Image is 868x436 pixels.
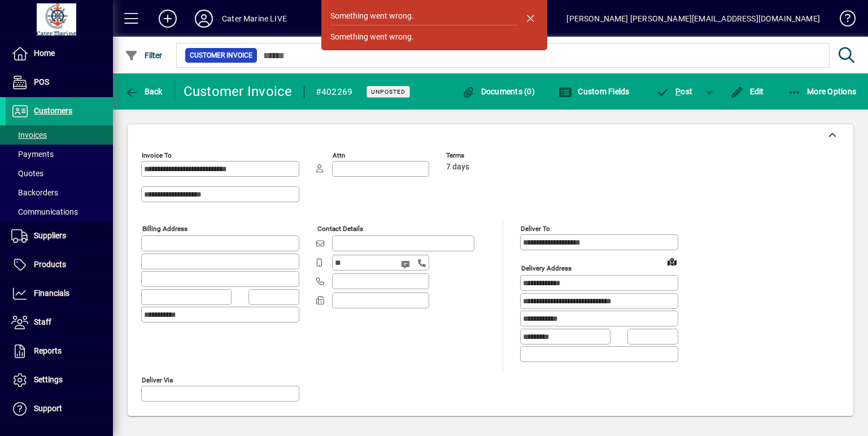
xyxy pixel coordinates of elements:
[34,375,63,384] span: Settings
[184,82,293,101] div: Customer Invoice
[727,81,767,102] button: Edit
[122,81,165,102] button: Back
[142,415,180,423] mat-label: Delivery date
[142,376,173,383] mat-label: Deliver via
[393,251,420,278] button: Send SMS
[186,8,222,29] button: Profile
[125,87,163,96] span: Back
[556,81,633,102] button: Custom Fields
[34,260,66,269] span: Products
[656,87,693,96] span: ost
[125,51,163,60] span: Filter
[663,252,681,271] a: View on map
[6,164,113,183] a: Quotes
[461,87,535,96] span: Documents (0)
[11,188,58,197] span: Backorders
[11,207,78,216] span: Communications
[446,152,514,159] span: Terms
[6,222,113,250] a: Suppliers
[371,88,405,95] span: Unposted
[788,87,857,96] span: More Options
[785,81,860,102] button: More Options
[122,45,165,66] button: Filter
[675,87,681,96] span: P
[6,40,113,68] a: Home
[521,225,550,233] mat-label: Deliver To
[333,151,345,159] mat-label: Attn
[6,337,113,365] a: Reports
[113,81,175,102] app-page-header-button: Back
[11,169,43,178] span: Quotes
[222,10,287,28] div: Cater Marine LIVE
[232,415,272,423] mat-label: Delivery time
[190,50,252,61] span: Customer Invoice
[6,395,113,423] a: Support
[6,68,113,97] a: POS
[34,231,66,240] span: Suppliers
[651,81,699,102] button: Post
[831,2,854,39] a: Knowledge Base
[11,130,47,139] span: Invoices
[142,151,172,159] mat-label: Invoice To
[446,163,469,172] span: 7 days
[34,317,51,326] span: Staff
[6,145,113,164] a: Payments
[459,81,538,102] button: Documents (0)
[6,366,113,394] a: Settings
[34,404,62,413] span: Support
[6,251,113,279] a: Products
[6,125,113,145] a: Invoices
[34,77,49,86] span: POS
[316,83,353,101] div: #402269
[34,106,72,115] span: Customers
[6,202,113,221] a: Communications
[566,10,820,28] div: [PERSON_NAME] [PERSON_NAME][EMAIL_ADDRESS][DOMAIN_NAME]
[34,49,55,58] span: Home
[730,87,764,96] span: Edit
[559,87,630,96] span: Custom Fields
[150,8,186,29] button: Add
[34,289,69,298] span: Financials
[6,280,113,308] a: Financials
[6,308,113,337] a: Staff
[11,150,54,159] span: Payments
[6,183,113,202] a: Backorders
[34,346,62,355] span: Reports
